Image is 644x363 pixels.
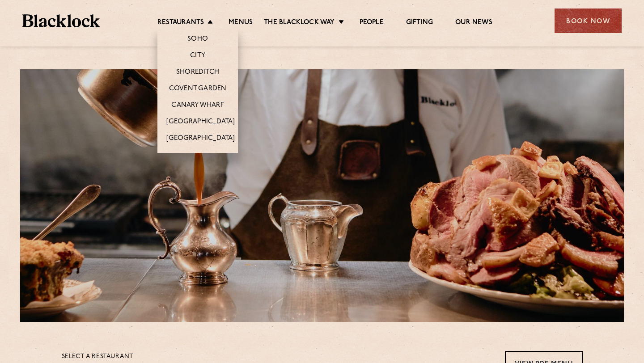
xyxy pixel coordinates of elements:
[555,8,622,33] div: Book Now
[190,51,205,61] a: City
[22,14,100,27] img: BL_Textured_Logo-footer-cropped.svg
[169,84,227,94] a: Covent Garden
[157,18,204,28] a: Restaurants
[187,35,208,45] a: Soho
[264,18,335,28] a: The Blacklock Way
[229,18,253,28] a: Menus
[360,18,384,28] a: People
[166,118,235,127] a: [GEOGRAPHIC_DATA]
[455,18,492,28] a: Our News
[176,68,219,78] a: Shoreditch
[62,351,134,363] p: Select a restaurant
[166,134,235,144] a: [GEOGRAPHIC_DATA]
[171,101,224,111] a: Canary Wharf
[406,18,433,28] a: Gifting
